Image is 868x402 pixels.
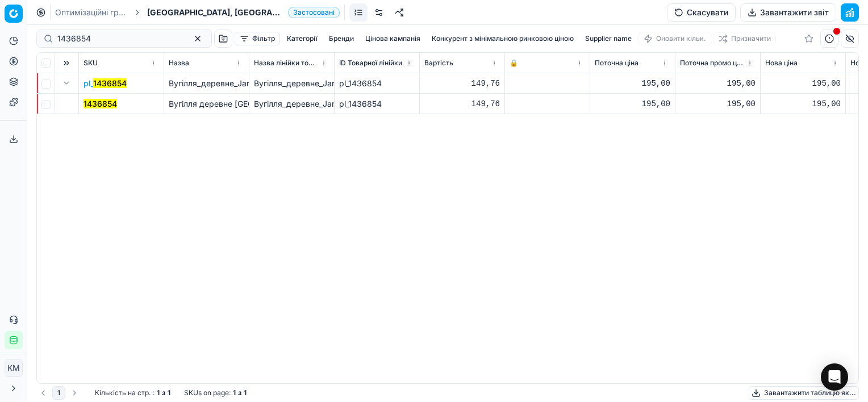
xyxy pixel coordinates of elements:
button: Expand [60,76,73,90]
nav: pagination [36,386,81,400]
span: Назва [169,58,189,68]
span: Поточна промо ціна [680,58,744,68]
button: Supplier name [581,32,636,45]
span: SKUs on page : [184,388,231,397]
button: Призначити [713,32,776,45]
span: Застосовані [288,7,340,18]
strong: з [238,388,241,397]
button: Фільтр [235,32,280,45]
button: Expand all [60,56,73,70]
button: Конкурент з мінімальною ринковою ціною [427,32,578,45]
span: Кількість на стр. [95,388,151,397]
button: Категорії [282,32,322,45]
span: 🔒 [510,58,518,68]
div: Вугілля_деревне_Jarrkoff_15_л_(2.2_кг) [254,98,329,110]
div: 149,76 [424,98,500,110]
mark: 1436854 [93,78,127,88]
button: 1436854 [84,98,117,110]
span: [GEOGRAPHIC_DATA], [GEOGRAPHIC_DATA] і городЗастосовані [147,7,340,18]
span: Вугілля деревне [GEOGRAPHIC_DATA] 15 л (2.2 кг) [169,99,364,108]
strong: з [162,388,165,397]
button: Go to next page [68,386,81,400]
strong: 1 [244,388,247,397]
span: Вугілля_деревне_Jarrkoff_15_л_(2.2_кг) [169,78,318,88]
span: pl_ [84,78,127,89]
strong: 1 [157,388,160,397]
button: Завантажити звіт [740,3,836,22]
div: : [95,388,170,397]
div: pl_1436854 [339,98,415,110]
mark: 1436854 [84,99,117,108]
button: Бренди [324,32,358,45]
span: Вартість [424,58,453,68]
input: Пошук по SKU або назві [57,33,182,44]
div: Вугілля_деревне_Jarrkoff_15_л_(2.2_кг) [254,78,329,89]
span: ID Товарної лінійки [339,58,402,68]
span: [GEOGRAPHIC_DATA], [GEOGRAPHIC_DATA] і город [147,7,283,18]
button: Оновити кільк. [639,32,711,45]
div: Open Intercom Messenger [821,363,848,391]
a: Оптимізаційні групи [55,7,128,18]
div: 195,00 [595,78,670,89]
button: 1 [52,386,65,400]
span: КM [5,359,22,376]
button: КM [5,359,23,377]
button: Скасувати [667,3,736,22]
strong: 1 [233,388,236,397]
span: SKU [84,58,98,68]
button: pl_1436854 [84,78,127,89]
span: Назва лінійки товарів [254,58,318,68]
div: 195,00 [595,98,670,110]
div: 149,76 [424,78,500,89]
span: Нова ціна [765,58,798,68]
button: Завантажити таблицю як... [749,386,859,400]
button: Цінова кампанія [361,32,425,45]
div: 195,00 [680,78,756,89]
span: Поточна ціна [595,58,639,68]
nav: breadcrumb [55,7,340,18]
div: 195,00 [680,98,756,110]
strong: 1 [168,388,170,397]
div: pl_1436854 [339,78,415,89]
div: 195,00 [765,98,841,110]
div: 195,00 [765,78,841,89]
button: Go to previous page [36,386,50,400]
